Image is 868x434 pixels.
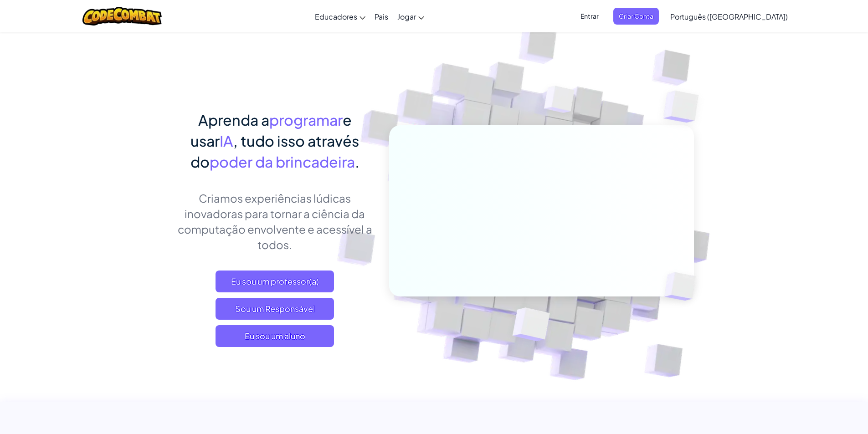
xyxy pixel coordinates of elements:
font: Aprenda a [198,111,269,129]
font: . [355,153,360,171]
font: Eu sou um aluno [245,331,305,341]
font: Sou um Responsável [235,303,315,314]
img: Cubos sobrepostos [649,253,717,320]
font: Eu sou um professor(a) [231,276,319,286]
button: Criar Conta [613,8,659,25]
button: Entrar [575,8,604,25]
a: Jogar [393,4,429,29]
a: Português ([GEOGRAPHIC_DATA]) [666,4,792,29]
font: Pais [375,12,388,21]
font: , tudo isso através do [190,132,360,171]
font: Entrar [580,12,599,20]
font: Educadores [315,12,357,21]
img: Cubos sobrepostos [490,288,571,364]
a: Educadores [310,4,370,29]
a: Pais [370,4,393,29]
a: Eu sou um professor(a) [216,271,334,292]
font: IA [220,132,233,150]
font: poder da brincadeira [210,153,355,171]
font: programar [269,111,343,129]
img: Logotipo do CodeCombat [82,7,162,26]
img: Cubos sobrepostos [645,68,724,145]
font: Criamos experiências lúdicas inovadoras para tornar a ciência da computação envolvente e acessíve... [178,191,372,251]
font: Criar Conta [619,12,653,20]
img: Cubos sobrepostos [527,68,592,136]
font: Jogar [397,12,416,21]
a: Sou um Responsável [216,298,334,320]
font: Português ([GEOGRAPHIC_DATA]) [670,12,788,21]
button: Eu sou um aluno [216,325,334,347]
